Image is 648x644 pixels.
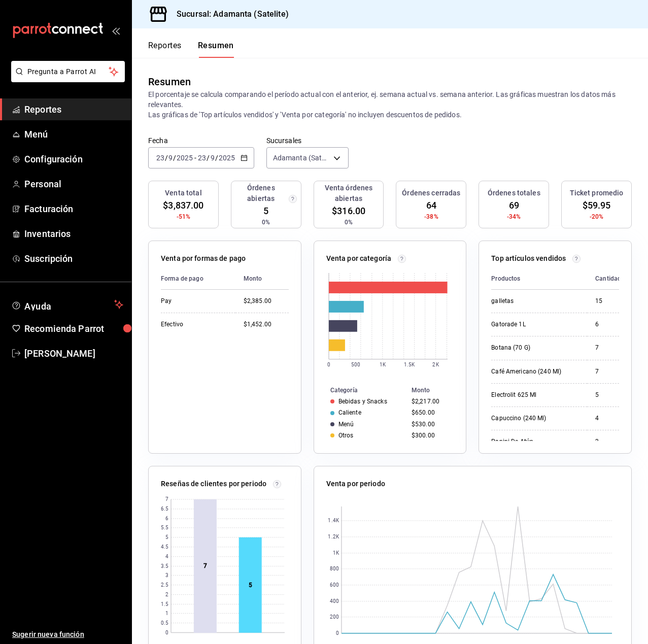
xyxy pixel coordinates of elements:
[210,154,215,162] input: --
[24,227,123,241] span: Inventarios
[273,153,330,163] span: Adamanta (Satelite)
[326,479,385,489] p: Venta por periodo
[266,137,349,144] label: Sucursales
[412,432,450,439] div: $300.00
[24,177,123,191] span: Personal
[590,212,604,221] span: -20%
[314,385,407,396] th: Categoría
[24,127,123,141] span: Menú
[161,479,266,489] p: Reseñas de clientes por periodo
[595,297,621,306] div: 15
[24,152,123,166] span: Configuración
[332,204,365,218] span: $316.00
[595,437,621,446] div: 2
[336,631,339,636] text: 0
[407,385,466,396] th: Monto
[491,344,579,352] div: Botana (70 G)
[161,583,168,588] text: 2.5
[491,297,579,306] div: galletas
[218,154,235,162] input: ----
[161,564,168,569] text: 3.5
[263,204,268,218] span: 5
[161,297,227,306] div: Pay
[570,188,624,198] h3: Ticket promedio
[244,297,289,306] div: $2,385.00
[488,188,540,198] h3: Órdenes totales
[24,347,123,360] span: [PERSON_NAME]
[215,154,218,162] span: /
[491,253,566,264] p: Top artículos vendidos
[326,253,392,264] p: Venta por categoría
[345,218,353,227] span: 0%
[433,362,439,367] text: 2K
[244,320,289,329] div: $1,452.00
[24,103,123,116] span: Reportes
[165,554,168,560] text: 4
[595,320,621,329] div: 6
[165,535,168,540] text: 5
[595,391,621,399] div: 5
[404,362,415,367] text: 1.5K
[161,525,168,531] text: 5.5
[329,599,338,604] text: 400
[24,202,123,216] span: Facturación
[161,253,246,264] p: Venta por formas de pago
[338,398,387,405] div: Bebidas y Snacks
[412,421,450,428] div: $530.00
[424,212,438,221] span: -38%
[148,89,632,120] p: El porcentaje se calcula comparando el período actual con el anterior, ej. semana actual vs. sema...
[491,367,579,376] div: Café Americano (240 Ml)
[156,154,165,162] input: --
[161,602,168,607] text: 1.5
[426,198,436,212] span: 64
[491,391,579,399] div: Electrolit 625 Ml
[329,615,338,620] text: 200
[235,183,287,204] h3: Órdenes abiertas
[338,421,354,428] div: Menú
[176,154,193,162] input: ----
[491,437,579,446] div: Panini De Atún
[165,497,168,502] text: 7
[168,8,289,20] h3: Sucursal: Adamanta (Satelite)
[165,611,168,617] text: 1
[165,592,168,598] text: 2
[207,154,210,162] span: /
[583,198,611,212] span: $59.95
[163,198,203,212] span: $3,837.00
[177,212,191,221] span: -51%
[197,154,207,162] input: --
[262,218,270,227] span: 0%
[24,298,110,311] span: Ayuda
[148,137,254,144] label: Fecha
[491,320,579,329] div: Gatorade 1L
[595,344,621,352] div: 7
[165,630,168,636] text: 0
[165,154,168,162] span: /
[380,362,386,367] text: 1K
[12,629,123,640] span: Sugerir nueva función
[165,573,168,579] text: 3
[11,61,125,82] button: Pregunta a Parrot AI
[338,432,354,439] div: Otros
[173,154,176,162] span: /
[595,414,621,423] div: 4
[412,409,450,416] div: $650.00
[329,566,338,572] text: 800
[402,188,460,198] h3: Órdenes cerradas
[235,268,289,290] th: Monto
[491,414,579,423] div: Capuccino (240 Ml)
[318,183,380,204] h3: Venta órdenes abiertas
[194,154,196,162] span: -
[24,252,123,265] span: Suscripción
[161,506,168,512] text: 6.5
[148,41,182,58] button: Reportes
[351,362,360,367] text: 500
[329,583,338,588] text: 600
[7,74,125,84] a: Pregunta a Parrot AI
[148,41,234,58] div: navigation tabs
[507,212,521,221] span: -34%
[595,367,621,376] div: 7
[587,268,629,290] th: Cantidad
[327,362,330,367] text: 0
[165,516,168,522] text: 6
